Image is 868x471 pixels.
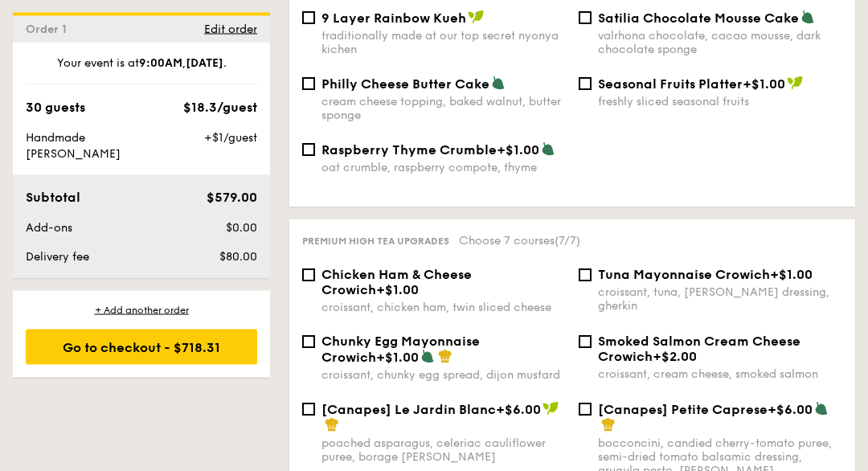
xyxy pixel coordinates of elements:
[459,235,580,248] span: Choose 7 courses
[598,96,842,109] div: freshly sliced seasonal fruits
[598,77,743,92] span: Seasonal Fruits Platter
[321,301,566,315] div: croissant, chicken ham, twin sliced cheese
[302,403,315,416] input: [Canapes] Le Jardin Blanc+$6.00poached asparagus, celeriac cauliflower puree, borage [PERSON_NAME]
[814,402,829,416] img: icon-vegetarian.fe4039eb.svg
[555,235,580,248] span: (7/7)
[420,350,435,364] img: icon-vegetarian.fe4039eb.svg
[601,418,616,432] img: icon-chef-hat.a58ddaea.svg
[598,268,770,283] span: Tuna Mayonnaise Crowich
[598,30,842,57] div: valrhona chocolate, cacao mousse, dark chocolate sponge
[26,23,73,36] span: Order 1
[598,11,799,27] span: Satilia Chocolate Mousse Cake
[598,286,842,313] div: croissant, tuna, [PERSON_NAME] dressing, gherkin
[579,269,592,282] input: Tuna Mayonnaise Crowich+$1.00croissant, tuna, [PERSON_NAME] dressing, gherkin
[376,350,419,366] span: +$1.00
[787,76,803,91] img: icon-vegan.f8ff3823.svg
[26,221,72,235] span: Add-ons
[302,12,315,25] input: 9 Layer Rainbow Kuehtraditionally made at our top secret nyonya kichen
[26,330,257,365] div: Go to checkout - $718.31
[653,350,697,365] span: +$2.00
[321,96,566,123] div: cream cheese topping, baked walnut, butter sponge
[321,369,566,383] div: croissant, chunky egg spread, dijon mustard
[204,23,257,36] span: Edit order
[321,162,566,175] div: oat crumble, raspberry compote, thyme
[302,144,315,157] input: Raspberry Thyme Crumble+$1.00oat crumble, raspberry compote, thyme
[541,142,555,157] img: icon-vegetarian.fe4039eb.svg
[598,403,768,418] span: [Canapes] Petite Caprese
[598,334,800,365] span: Smoked Salmon Cream Cheese Crowich
[26,250,89,264] span: Delivery fee
[321,11,466,27] span: 9 Layer Rainbow Kueh
[491,76,506,91] img: icon-vegetarian.fe4039eb.svg
[321,437,566,465] div: poached asparagus, celeriac cauliflower puree, borage [PERSON_NAME]
[770,268,813,283] span: +$1.00
[376,283,419,298] span: +$1.00
[302,336,315,349] input: Chunky Egg Mayonnaise Crowich+$1.00croissant, chunky egg spread, dijon mustard
[579,78,592,91] input: Seasonal Fruits Platter+$1.00freshly sliced seasonal fruits
[325,418,339,432] img: icon-chef-hat.a58ddaea.svg
[183,98,257,117] div: $18.3/guest
[26,55,257,85] div: Your event is at , .
[468,10,484,25] img: icon-vegan.f8ff3823.svg
[321,143,497,158] span: Raspberry Thyme Crumble
[321,268,472,298] span: Chicken Ham & Cheese Crowich
[438,350,452,364] img: icon-chef-hat.a58ddaea.svg
[496,403,541,418] span: +$6.00
[204,131,257,145] span: +$1/guest
[26,131,121,161] span: Handmade [PERSON_NAME]
[598,368,842,382] div: croissant, cream cheese, smoked salmon
[579,12,592,25] input: Satilia Chocolate Mousse Cakevalrhona chocolate, cacao mousse, dark chocolate sponge
[302,236,449,248] span: Premium high tea upgrades
[26,190,80,205] span: Subtotal
[768,403,813,418] span: +$6.00
[579,403,592,416] input: [Canapes] Petite Caprese+$6.00bocconcini, candied cherry-tomato puree, semi-dried tomato balsamic...
[579,336,592,349] input: Smoked Salmon Cream Cheese Crowich+$2.00croissant, cream cheese, smoked salmon
[302,269,315,282] input: Chicken Ham & Cheese Crowich+$1.00croissant, chicken ham, twin sliced cheese
[542,402,559,416] img: icon-vegan.f8ff3823.svg
[321,77,489,92] span: Philly Cheese Butter Cake
[226,221,257,235] span: $0.00
[321,403,496,418] span: [Canapes] Le Jardin Blanc
[743,77,785,92] span: +$1.00
[497,143,539,158] span: +$1.00
[207,190,257,205] span: $579.00
[26,304,257,317] div: + Add another order
[302,78,315,91] input: Philly Cheese Butter Cakecream cheese topping, baked walnut, butter sponge
[139,56,182,70] strong: 9:00AM
[800,10,815,25] img: icon-vegetarian.fe4039eb.svg
[321,334,480,366] span: Chunky Egg Mayonnaise Crowich
[186,56,223,70] strong: [DATE]
[321,30,566,57] div: traditionally made at our top secret nyonya kichen
[26,98,85,117] div: 30 guests
[219,250,257,264] span: $80.00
